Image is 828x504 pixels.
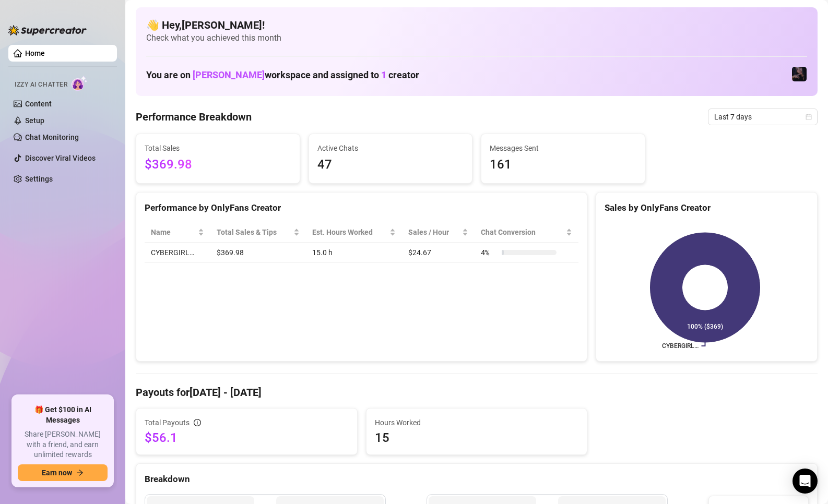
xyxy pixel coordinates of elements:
span: 15 [375,429,579,446]
span: Hours Worked [375,417,579,428]
span: 47 [317,155,464,175]
a: Content [25,100,52,108]
span: Last 7 days [714,109,811,125]
span: $56.1 [145,429,349,446]
a: Discover Viral Videos [25,154,96,162]
span: Izzy AI Chatter [15,80,67,90]
span: 🎁 Get $100 in AI Messages [18,405,108,425]
span: Earn now [42,469,72,477]
a: Settings [25,175,53,183]
div: Open Intercom Messenger [792,469,818,494]
a: Chat Monitoring [25,133,79,141]
th: Sales / Hour [402,222,475,243]
th: Total Sales & Tips [210,222,306,243]
span: Messages Sent [490,142,636,154]
span: Total Payouts [145,417,190,428]
span: Check what you achieved this month [146,32,807,44]
span: Chat Conversion [481,226,564,238]
td: $369.98 [210,243,306,263]
a: Setup [25,116,44,125]
td: $24.67 [402,243,475,263]
span: 4 % [481,247,498,258]
span: info-circle [194,419,201,426]
a: Home [25,49,45,57]
span: [PERSON_NAME] [193,69,265,80]
img: CYBERGIRL [792,67,807,81]
div: Est. Hours Worked [312,226,387,238]
span: Share [PERSON_NAME] with a friend, and earn unlimited rewards [18,429,108,460]
span: $369.98 [145,155,291,175]
td: CYBERGIRL… [145,243,210,263]
div: Breakdown [145,472,809,486]
span: 1 [381,69,386,80]
button: Earn nowarrow-right [18,464,108,481]
td: 15.0 h [306,243,402,263]
h1: You are on workspace and assigned to creator [146,69,419,81]
h4: Payouts for [DATE] - [DATE] [136,385,818,400]
span: Total Sales [145,142,291,154]
img: AI Chatter [72,76,88,91]
span: arrow-right [76,469,84,476]
div: Performance by OnlyFans Creator [145,201,578,215]
th: Chat Conversion [475,222,578,243]
span: 161 [490,155,636,175]
span: Active Chats [317,142,464,154]
span: calendar [806,114,812,120]
h4: Performance Breakdown [136,110,252,124]
span: Sales / Hour [408,226,460,238]
h4: 👋 Hey, [PERSON_NAME] ! [146,18,807,32]
span: Name [151,226,196,238]
div: Sales by OnlyFans Creator [605,201,809,215]
span: Total Sales & Tips [217,226,291,238]
img: logo-BBDzfeDw.svg [8,25,87,35]
th: Name [145,222,210,243]
text: CYBERGIRL… [662,342,699,350]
